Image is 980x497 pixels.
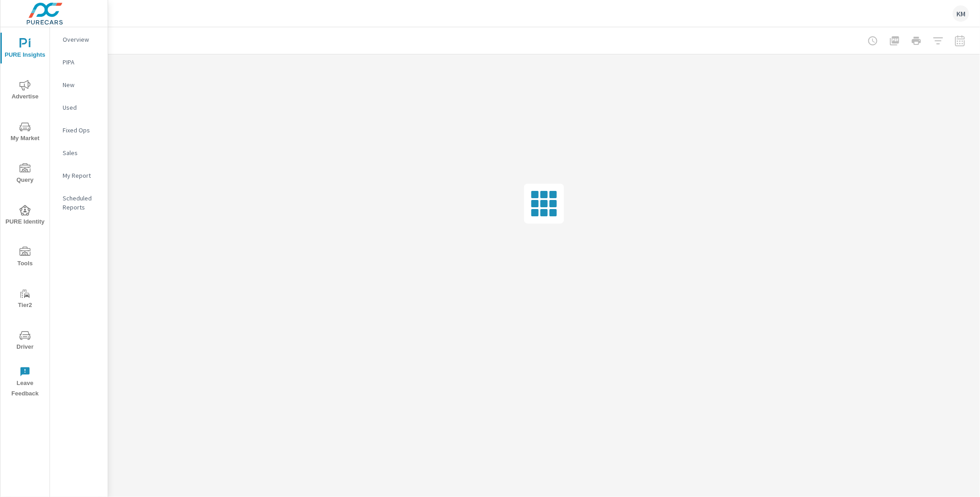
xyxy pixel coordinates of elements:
div: Used [50,101,108,114]
div: My Report [50,169,108,182]
div: Overview [50,33,108,46]
div: Sales [50,146,108,160]
div: New [50,78,108,92]
p: Scheduled Reports [63,194,100,212]
div: Fixed Ops [50,123,108,137]
p: My Report [63,171,100,180]
span: PURE Identity [3,205,47,227]
span: Tier2 [3,288,47,311]
p: Overview [63,35,100,44]
span: My Market [3,122,47,144]
p: Fixed Ops [63,126,100,135]
span: Advertise [3,80,47,102]
span: Leave Feedback [3,366,47,399]
div: KM [953,5,969,22]
div: Scheduled Reports [50,191,108,214]
span: Query [3,163,47,185]
span: PURE Insights [3,38,47,60]
span: Driver [3,330,47,352]
p: Sales [63,148,100,157]
p: PIPA [63,58,100,67]
div: PIPA [50,55,108,69]
p: New [63,80,100,89]
span: Tools [3,247,47,269]
p: Used [63,103,100,112]
div: nav menu [0,27,49,403]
